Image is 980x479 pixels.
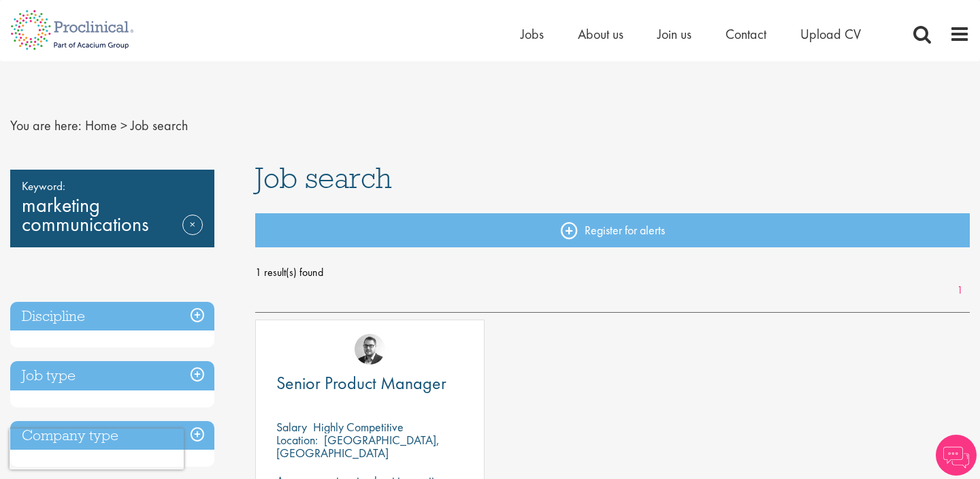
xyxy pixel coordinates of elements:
[725,25,766,43] a: Contact
[276,375,463,392] a: Senior Product Manager
[657,25,691,43] a: Join us
[182,215,203,254] a: Remove
[950,283,970,298] a: 1
[10,361,214,390] h3: Job type
[85,117,117,134] a: breadcrumb link
[276,419,307,435] span: Salary
[255,159,392,196] span: Job search
[276,371,446,395] span: Senior Product Manager
[10,117,82,134] span: You are here:
[936,435,977,476] img: Chatbot
[131,117,188,134] span: Job search
[276,432,440,461] p: [GEOGRAPHIC_DATA], [GEOGRAPHIC_DATA]
[578,25,623,43] a: About us
[120,117,127,134] span: >
[10,170,214,247] div: marketing communications
[800,25,861,43] a: Upload CV
[255,213,970,247] a: Register for alerts
[276,432,318,448] span: Location:
[355,334,385,365] img: Niklas Kaminski
[10,421,214,450] h3: Company type
[313,419,404,435] p: Highly Competitive
[10,429,184,469] iframe: reCAPTCHA
[22,176,203,196] span: Keyword:
[521,25,544,43] a: Jobs
[255,262,970,283] span: 1 result(s) found
[10,302,214,331] h3: Discipline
